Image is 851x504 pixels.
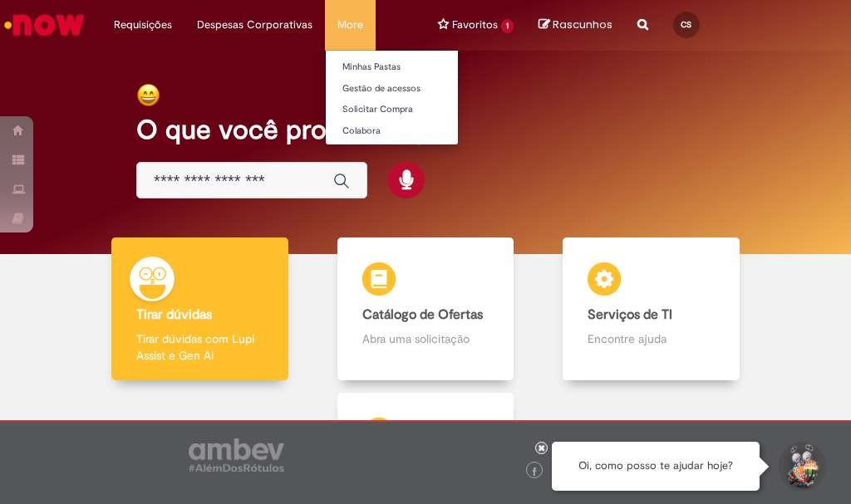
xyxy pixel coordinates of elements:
[326,100,509,119] a: Solicitar Compra
[552,442,760,491] div: Oi, como posso te ajudar hoje?
[588,306,672,323] b: Serviços de TI
[136,306,212,323] b: Tirar dúvidas
[197,17,312,33] span: Despesas Corporativas
[337,17,363,33] span: More
[136,330,263,364] p: Tirar dúvidas com Lupi Assist e Gen Ai
[326,80,509,98] a: Gestão de acessos
[114,17,172,33] span: Requisições
[553,17,612,32] span: Rascunhos
[362,330,489,347] p: Abra uma solicitação
[326,58,509,76] a: Minhas Pastas
[501,19,514,33] span: 1
[539,17,612,32] a: No momento, sua lista de rascunhos tem 0 Itens
[530,467,539,476] img: logo_footer_facebook.png
[588,330,714,347] p: Encontre ajuda
[452,17,498,33] span: Favoritos
[326,122,509,140] a: Colabora
[325,50,459,145] ul: More
[539,237,764,381] a: Serviços de TI Encontre ajuda
[776,442,826,492] button: Iniciar Conversa de Suporte
[87,237,312,381] a: Tirar dúvidas Tirar dúvidas com Lupi Assist e Gen Ai
[189,438,284,472] img: logo_footer_ambev_rotulo_gray.png
[312,237,538,381] a: Catálogo de Ofertas Abra uma solicitação
[681,19,691,30] span: CS
[136,83,160,107] img: happy-face.png
[2,8,87,42] img: ServiceNow
[362,306,483,323] b: Catálogo de Ofertas
[136,115,715,144] h2: O que você procura hoje?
